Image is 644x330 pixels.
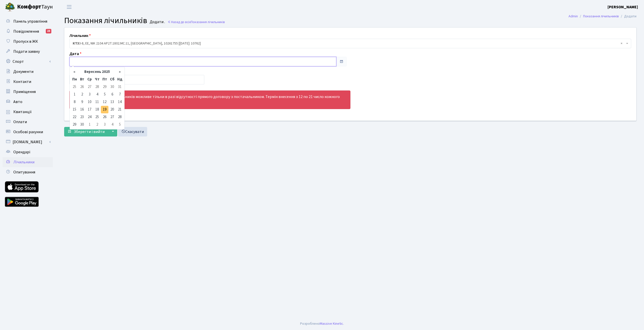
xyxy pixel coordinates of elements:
td: 9 [78,98,86,106]
td: 7 [116,91,124,98]
a: Лічильники [3,157,53,167]
td: 20 [108,106,116,113]
span: Документи [13,69,33,74]
span: Видалити всі елементи [621,41,622,46]
li: Додати [619,14,636,19]
td: 29 [101,83,108,91]
td: 2 [78,91,86,98]
td: 1 [86,121,93,128]
td: 4 [93,91,101,98]
a: Документи [3,67,53,77]
span: Приміщення [13,89,36,95]
a: Пропуск в ЖК [3,36,53,46]
td: 23 [78,113,86,121]
b: КТ3 [73,41,79,46]
span: Показання лічильників [191,20,225,24]
th: Вересень 2025 [78,68,116,76]
th: Вт [78,76,86,83]
b: [PERSON_NAME] [608,4,638,10]
span: Лічильники [13,159,34,165]
td: 17 [86,106,93,113]
td: 26 [101,113,108,121]
span: Контакти [13,79,31,84]
a: Оплати [3,117,53,127]
a: Скасувати [118,127,147,136]
td: 5 [116,121,124,128]
td: 11 [93,98,101,106]
a: Авто [3,97,53,107]
td: 1 [71,91,78,98]
td: 19 [101,106,108,113]
th: Ср [86,76,93,83]
a: Повідомлення23 [3,26,53,36]
th: Сб [108,76,116,83]
span: Панель управління [13,19,47,24]
td: 26 [78,83,86,91]
div: Розроблено . [300,321,344,326]
td: 10 [86,98,93,106]
a: Подати заявку [3,46,53,57]
b: Комфорт [17,3,41,11]
td: 28 [93,83,101,91]
a: Опитування [3,167,53,177]
label: Дата [69,51,82,57]
a: Контакти [3,77,53,87]
td: 22 [71,113,78,121]
a: [PERSON_NAME] [608,4,638,10]
span: Пропуск в ЖК [13,39,38,44]
span: Подати заявку [13,49,40,54]
td: 27 [108,113,116,121]
td: 31 [116,83,124,91]
span: Авто [13,99,22,105]
td: 16 [78,106,86,113]
th: Пн [71,76,78,83]
td: 15 [71,106,78,113]
a: Панель управління [3,16,53,26]
span: Показання лічильників [64,15,147,26]
nav: breadcrumb [561,11,644,22]
a: Приміщення [3,87,53,97]
td: 28 [116,113,124,121]
td: 12 [101,98,108,106]
td: 24 [86,113,93,121]
td: 8 [71,98,78,106]
td: 27 [86,83,93,91]
td: 13 [108,98,116,106]
td: 29 [71,121,78,128]
th: » [116,68,124,76]
button: Зберегти і вийти [64,127,108,136]
td: 6 [108,91,116,98]
td: 5 [101,91,108,98]
th: Пт [101,76,108,83]
span: Зберегти і вийти [74,129,105,134]
td: 4 [108,121,116,128]
a: Особові рахунки [3,127,53,137]
td: 21 [116,106,124,113]
button: Переключити навігацію [63,3,75,11]
small: Додати . [149,20,165,24]
div: Внесення показників лічильників можливе тільки в разі відсутності прямого договору з постачальник... [69,90,350,109]
span: Таун [17,3,53,11]
th: « [71,68,78,76]
span: Оплати [13,119,27,125]
td: 25 [93,113,101,121]
td: 2 [93,121,101,128]
th: Чт [93,76,101,83]
a: Massive Kinetic [320,321,343,326]
span: Особові рахунки [13,129,43,135]
a: Квитанції [3,107,53,117]
div: 23 [46,29,51,33]
span: Квитанції [13,109,32,115]
th: Нд [116,76,124,83]
a: Показання лічильників [583,14,619,19]
td: 25 [71,83,78,91]
td: 30 [108,83,116,91]
td: 30 [78,121,86,128]
span: Повідомлення [13,29,39,34]
img: logo.png [5,2,15,12]
td: 3 [86,91,93,98]
label: Лічильник [69,33,91,39]
span: <b>КТ3</b>&nbsp;&nbsp;&nbsp;3-8, ЕЕ, NIK 2104 AP2T.1802.МС.11, Коридор, 10261755 [31.08.2025: 10762] [73,41,625,46]
span: Опитування [13,169,35,175]
span: <b>КТ3</b>&nbsp;&nbsp;&nbsp;3-8, ЕЕ, NIK 2104 AP2T.1802.МС.11, Коридор, 10261755 [31.08.2025: 10762] [69,39,631,48]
